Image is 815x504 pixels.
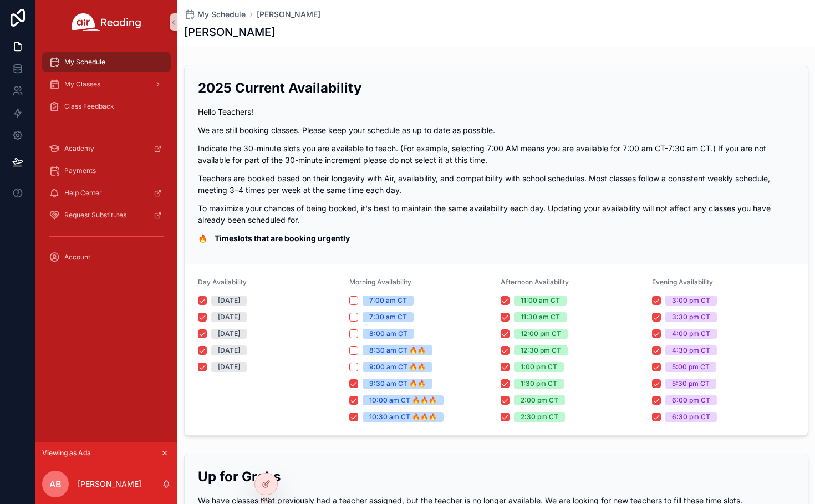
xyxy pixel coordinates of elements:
div: 2:00 pm CT [521,395,558,405]
a: Class Feedback [42,96,171,116]
a: My Schedule [42,52,171,72]
div: 10:30 am CT 🔥🔥🔥 [369,412,437,422]
p: We are still booking classes. Please keep your schedule as up to date as possible. [198,124,794,136]
div: 8:00 am CT [369,329,407,339]
a: Help Center [42,183,171,203]
div: [DATE] [218,296,240,306]
a: [PERSON_NAME] [257,9,320,20]
div: 8:30 am CT 🔥🔥 [369,345,426,355]
span: My Classes [64,80,100,89]
div: 12:30 pm CT [521,345,561,355]
h1: [PERSON_NAME] [184,24,275,40]
span: My Schedule [64,58,105,67]
h2: 2025 Current Availability [198,79,794,97]
div: 4:30 pm CT [672,345,710,355]
div: [DATE] [218,362,240,372]
a: My Classes [42,74,171,94]
div: 7:00 am CT [369,296,407,306]
div: 9:30 am CT 🔥🔥 [369,379,426,389]
span: AB [49,477,62,491]
div: 3:30 pm CT [672,312,710,322]
div: 10:00 am CT 🔥🔥🔥 [369,395,437,405]
div: 5:00 pm CT [672,362,710,372]
span: Payments [64,166,96,175]
span: Morning Availability [349,278,411,286]
div: 4:00 pm CT [672,329,710,339]
span: Academy [64,144,94,153]
a: Academy [42,139,171,159]
div: scrollable content [35,44,177,282]
div: 1:30 pm CT [521,379,557,389]
span: Class Feedback [64,102,114,111]
span: Evening Availability [652,278,713,286]
a: Account [42,247,171,267]
p: Indicate the 30-minute slots you are available to teach. (For example, selecting 7:00 AM means yo... [198,142,794,166]
div: 2:30 pm CT [521,412,558,422]
div: 12:00 pm CT [521,329,561,339]
div: 7:30 am CT [369,312,407,322]
p: 🔥 = [198,232,794,244]
a: Payments [42,161,171,181]
h2: Up for Grabs [198,467,794,486]
span: Afternoon Availability [501,278,569,286]
div: [DATE] [218,345,240,355]
div: 9:00 am CT 🔥🔥 [369,362,426,372]
span: Request Substitutes [64,211,126,220]
p: To maximize your chances of being booked, it's best to maintain the same availability each day. U... [198,202,794,226]
div: 11:00 am CT [521,296,560,306]
span: My Schedule [197,9,246,20]
span: Day Availability [198,278,247,286]
div: 5:30 pm CT [672,379,710,389]
p: Hello Teachers! [198,106,794,118]
span: Help Center [64,189,102,197]
div: 11:30 am CT [521,312,560,322]
div: [DATE] [218,312,240,322]
img: App logo [72,13,141,31]
div: 1:00 pm CT [521,362,557,372]
p: [PERSON_NAME] [78,478,141,490]
a: My Schedule [184,9,246,20]
div: 6:00 pm CT [672,395,710,405]
a: Request Substitutes [42,205,171,225]
span: Account [64,253,90,262]
div: 3:00 pm CT [672,296,710,306]
div: 6:30 pm CT [672,412,710,422]
div: [DATE] [218,329,240,339]
p: Teachers are booked based on their longevity with Air, availability, and compatibility with schoo... [198,172,794,196]
strong: Timeslots that are booking urgently [215,233,350,243]
span: Viewing as Ada [42,449,91,457]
